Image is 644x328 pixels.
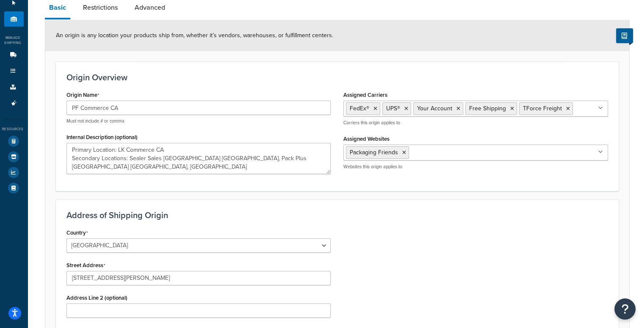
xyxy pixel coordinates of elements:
span: Your Account [417,104,452,113]
textarea: Primary Location: LK Commerce CA Secondary Locations: Sealer Sales [GEOGRAPHIC_DATA] [GEOGRAPHIC_... [66,143,331,174]
li: Boxes [4,79,24,95]
h3: Origin Overview [66,73,608,82]
button: Open Resource Center [614,298,636,320]
li: Advanced Features [4,96,24,111]
li: Help Docs [4,180,24,196]
span: FedEx® [350,104,369,113]
span: TForce Freight [523,104,562,113]
li: Test Your Rates [4,134,24,149]
label: Internal Description (optional) [66,134,138,140]
span: Free Shipping [469,104,506,113]
p: Carriers this origin applies to [343,120,608,126]
li: Carriers [4,47,24,63]
li: Analytics [4,165,24,180]
li: Marketplace [4,149,24,164]
label: Country [66,230,88,236]
p: Must not include # or comma [66,118,331,124]
h3: Address of Shipping Origin [66,210,608,220]
label: Assigned Carriers [343,92,387,98]
li: Shipping Rules [4,63,24,79]
button: Show Help Docs [616,28,633,43]
span: Packaging Friends [350,148,398,157]
label: Street Address [66,262,105,269]
p: Websites this origin applies to [343,164,608,170]
li: Origins [4,11,24,27]
label: Origin Name [66,92,100,98]
label: Assigned Websites [343,136,390,142]
label: Address Line 2 (optional) [66,295,127,301]
span: An origin is any location your products ship from, whether it’s vendors, warehouses, or fulfillme... [56,31,333,40]
span: UPS® [386,104,400,113]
